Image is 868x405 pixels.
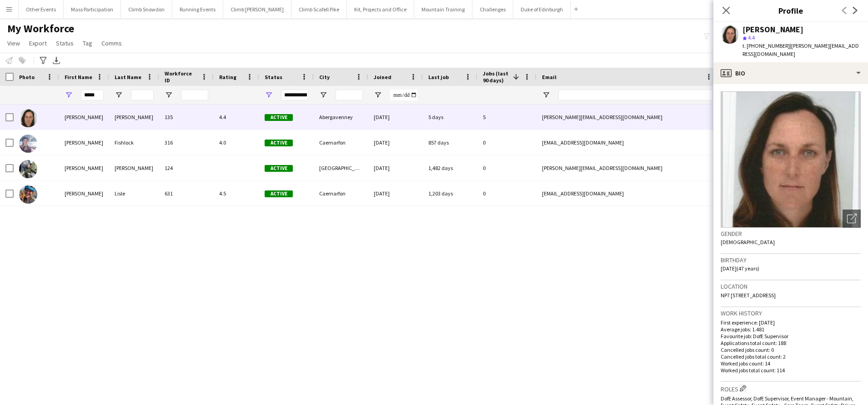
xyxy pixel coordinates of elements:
div: Caernarfon [314,181,368,206]
h3: Gender [721,230,861,238]
span: View [7,39,20,47]
button: Open Filter Menu [165,91,173,99]
p: Worked jobs count: 14 [721,360,861,367]
span: Export [29,39,47,47]
span: Workforce ID [165,70,197,84]
div: [PERSON_NAME][EMAIL_ADDRESS][DOMAIN_NAME] [537,105,718,130]
span: Email [542,74,557,80]
span: Rating [219,74,236,80]
img: Sally Lisle [19,185,37,204]
div: [PERSON_NAME] [109,105,159,130]
button: Kit, Projects and Office [347,0,414,18]
div: [DATE] [368,181,423,206]
div: Bio [713,62,868,84]
div: [PERSON_NAME] [59,155,109,180]
span: 4.4 [748,34,755,41]
p: First experience: [DATE] [721,319,861,326]
button: Duke of Edinburgh [513,0,571,18]
div: Open photos pop-in [843,210,861,228]
span: Comms [101,39,122,47]
p: Worked jobs total count: 114 [721,367,861,374]
span: Joined [374,74,391,80]
span: Active [265,140,293,146]
div: 857 days [423,130,477,155]
img: Sally Fishlock [19,135,37,153]
img: Sally Fowler [19,160,37,178]
div: 4.0 [214,130,259,155]
div: [PERSON_NAME] [59,105,109,130]
div: Caernarfon [314,130,368,155]
div: 135 [159,105,214,130]
div: Lisle [109,181,159,206]
span: My Workforce [7,22,74,35]
p: Average jobs: 1.481 [721,326,861,333]
p: Applications total count: 188 [721,340,861,346]
span: Status [265,74,282,80]
span: Jobs (last 90 days) [483,70,509,84]
span: t. [PHONE_NUMBER] [743,42,790,49]
button: Mass Participation [64,0,121,18]
div: 4.5 [214,181,259,206]
button: Open Filter Menu [265,91,273,99]
div: [PERSON_NAME] [109,155,159,180]
div: 1,482 days [423,155,477,180]
div: [PERSON_NAME] [743,25,803,34]
button: Other Events [19,0,64,18]
a: Comms [98,37,125,49]
div: 0 [477,130,537,155]
input: First Name Filter Input [81,90,104,100]
span: Last job [428,74,449,80]
div: 316 [159,130,214,155]
p: Cancelled jobs total count: 2 [721,353,861,360]
span: First Name [65,74,92,80]
p: Cancelled jobs count: 0 [721,346,861,353]
div: [DATE] [368,155,423,180]
button: Challenges [472,0,513,18]
div: 631 [159,181,214,206]
button: Running Events [172,0,223,18]
h3: Work history [721,309,861,317]
input: City Filter Input [336,90,363,100]
button: Open Filter Menu [65,91,73,99]
span: Last Name [115,74,141,80]
div: [GEOGRAPHIC_DATA], [GEOGRAPHIC_DATA] [314,155,368,180]
a: View [4,37,24,49]
div: [PERSON_NAME] [59,130,109,155]
div: [EMAIL_ADDRESS][DOMAIN_NAME] [537,181,718,206]
button: Open Filter Menu [319,91,327,99]
a: Tag [79,37,96,49]
button: Open Filter Menu [374,91,382,99]
button: Climb [PERSON_NAME] [223,0,291,18]
h3: Location [721,282,861,290]
button: Climb Scafell Pike [291,0,347,18]
span: Tag [83,39,92,47]
div: [DATE] [368,130,423,155]
span: Photo [19,74,35,80]
input: Last Name Filter Input [131,90,154,100]
a: Export [25,37,50,49]
div: [PERSON_NAME] [59,181,109,206]
img: Crew avatar or photo [721,91,861,228]
button: Climb Snowdon [121,0,172,18]
span: Active [265,165,293,172]
input: Email Filter Input [558,90,713,100]
div: Abergavenney [314,105,368,130]
img: Sally Marsh [19,109,37,127]
div: 124 [159,155,214,180]
h3: Roles [721,384,861,393]
button: Open Filter Menu [542,91,550,99]
div: 5 [477,105,537,130]
div: 5 days [423,105,477,130]
div: 0 [477,181,537,206]
div: 0 [477,155,537,180]
p: Favourite job: DofE Supervisor [721,333,861,340]
span: NP7 [STREET_ADDRESS] [721,292,776,299]
span: Status [56,39,74,47]
a: Status [52,37,77,49]
input: Joined Filter Input [390,90,417,100]
div: Fishlock [109,130,159,155]
div: [PERSON_NAME][EMAIL_ADDRESS][DOMAIN_NAME] [537,155,718,180]
span: City [319,74,330,80]
h3: Profile [713,5,868,16]
button: Open Filter Menu [115,91,123,99]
